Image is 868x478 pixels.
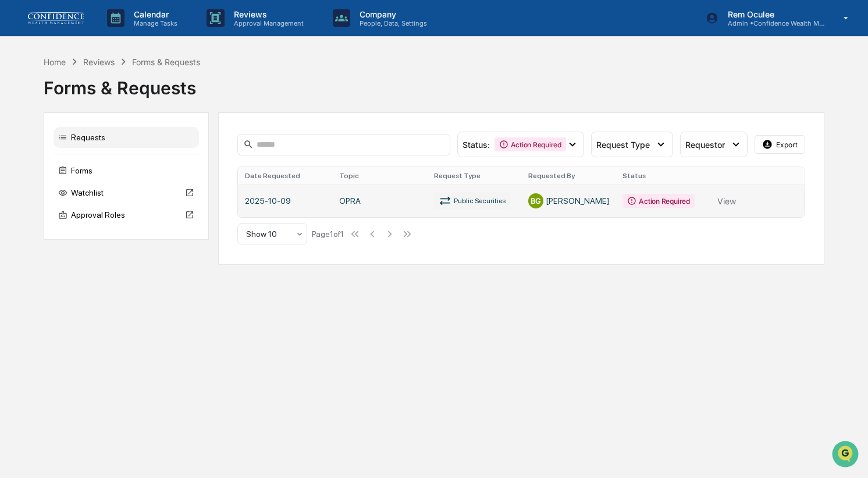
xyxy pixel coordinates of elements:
[40,89,191,101] div: Start new chat
[54,127,199,148] div: Requests
[124,9,183,19] p: Calendar
[132,57,200,67] div: Forms & Requests
[80,142,149,163] a: 🗄️Attestations
[350,19,433,27] p: People, Data, Settings
[7,164,78,185] a: 🔎Data Lookup
[83,57,115,67] div: Reviews
[40,101,147,110] div: We're available if you need us!
[350,9,433,19] p: Company
[54,160,199,181] div: Forms
[54,204,199,225] div: Approval Roles
[82,197,141,206] a: Powered byPylon
[84,148,94,157] div: 🗄️
[23,147,75,158] span: Preclearance
[312,229,344,239] div: Page 1 of 1
[755,135,806,154] button: Export
[718,19,827,27] p: Admin • Confidence Wealth Management
[23,169,73,180] span: Data Lookup
[12,148,21,157] div: 🖐️
[427,167,521,185] th: Request Type
[718,9,827,19] p: Rem Oculee
[54,182,199,203] div: Watchlist
[238,167,332,185] th: Date Requested
[198,93,212,107] button: Start new chat
[44,57,66,67] div: Home
[124,19,183,27] p: Manage Tasks
[616,167,710,185] th: Status
[12,89,33,110] img: 1746055101610-c473b297-6a78-478c-a979-82029cc54cd1
[225,9,310,19] p: Reviews
[28,12,84,24] img: logo
[685,140,725,150] span: Requestor
[12,24,212,43] p: How can we help?
[521,167,616,185] th: Requested By
[96,147,144,158] span: Attestations
[7,142,80,163] a: 🖐️Preclearance
[225,19,310,27] p: Approval Management
[463,140,490,150] span: Status :
[116,197,141,206] span: Pylon
[495,137,566,151] div: Action Required
[44,68,825,98] div: Forms & Requests
[596,140,650,150] span: Request Type
[332,167,426,185] th: Topic
[12,170,21,179] div: 🔎
[831,440,862,471] iframe: Open customer support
